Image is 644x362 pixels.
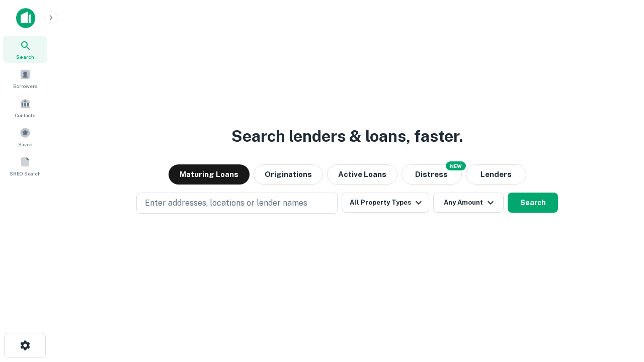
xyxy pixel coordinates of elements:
[3,65,47,92] a: Borrowers
[16,53,34,61] span: Search
[254,164,323,185] button: Originations
[16,8,35,28] img: capitalize-icon.png
[136,193,338,214] button: Enter addresses, locations or lender names
[327,164,397,185] button: Active Loans
[401,164,462,185] button: Search distressed loans with lien and other non-mortgage details.
[3,152,47,179] a: SREO Search
[3,94,47,121] a: Contacts
[3,123,47,150] a: Saved
[466,164,526,185] button: Lenders
[169,164,250,185] button: Maturing Loans
[508,193,558,213] button: Search
[446,161,466,170] div: NEW
[342,193,429,213] button: All Property Types
[145,197,307,209] p: Enter addresses, locations or lender names
[10,169,41,177] span: SREO Search
[3,36,47,63] a: Search
[18,140,33,148] span: Saved
[231,124,463,148] h3: Search lenders & loans, faster.
[13,82,37,90] span: Borrowers
[433,193,504,213] button: Any Amount
[594,282,644,330] iframe: Chat Widget
[15,111,35,119] span: Contacts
